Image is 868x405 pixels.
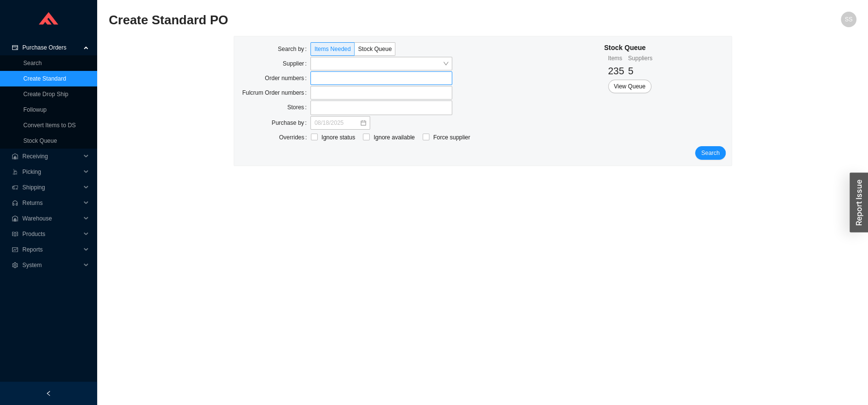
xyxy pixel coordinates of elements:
a: Followup [23,106,47,113]
span: read [12,231,18,237]
span: Shipping [22,180,81,195]
button: Search [695,146,725,160]
label: Overrides [279,131,310,144]
span: left [46,390,51,396]
span: System [22,257,81,273]
span: fund [12,247,18,253]
span: Stock Queue [358,46,391,52]
span: customer-service [12,200,18,206]
div: Items [608,53,624,63]
a: Convert Items to DS [23,122,76,129]
label: Supplier: [283,57,310,70]
span: SS [845,12,852,27]
span: Receiving [22,149,81,164]
label: Order numbers [265,71,310,85]
label: Purchase by [272,116,310,130]
span: Products [22,226,81,242]
span: 5 [628,66,633,76]
div: Suppliers [628,53,652,63]
span: credit-card [12,45,18,51]
span: Force supplier [429,133,474,142]
span: Reports [22,242,81,257]
span: Purchase Orders [22,40,81,55]
a: Stock Queue [23,137,57,144]
span: Picking [22,164,81,180]
span: 235 [608,66,624,76]
span: Ignore available [370,133,419,142]
span: Returns [22,195,81,211]
span: View Queue [614,82,646,91]
a: Search [23,60,42,67]
span: Search [701,148,719,158]
a: Create Drop Ship [23,91,68,98]
label: Stores [287,101,310,114]
span: Ignore status [318,133,359,142]
input: 08/18/2025 [314,118,359,128]
label: Search by [278,42,310,56]
label: Fulcrum Order numbers [242,86,311,100]
a: Create Standard [23,75,66,82]
div: Stock Queue [604,42,652,53]
span: Items Needed [314,46,351,52]
button: View Queue [608,80,651,93]
span: setting [12,262,18,268]
h2: Create Standard PO [109,12,669,29]
span: Warehouse [22,211,81,226]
